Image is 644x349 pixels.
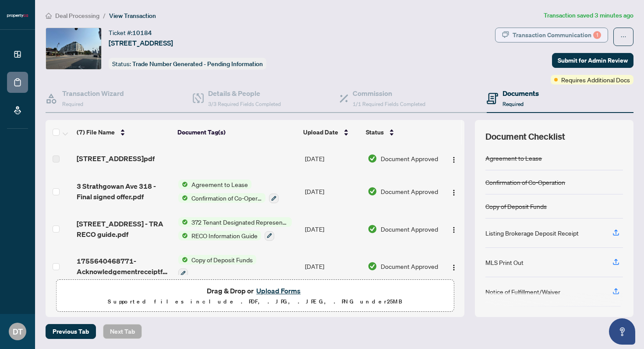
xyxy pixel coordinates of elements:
[178,180,279,203] button: Status IconAgreement to LeaseStatus IconConfirmation of Co-Operation
[513,28,601,42] div: Transaction Communication
[485,153,542,163] div: Agreement to Lease
[301,210,364,248] td: [DATE]
[77,181,171,202] span: 3 Strathgowan Ave 318 - Final signed offer.pdf
[57,280,453,312] span: Drag & Drop orUpload FormsSupported files include .PDF, .JPG, .JPEG, .PNG under25MB
[381,187,438,196] span: Document Approved
[103,324,142,339] button: Next Tab
[178,255,256,278] button: Status IconCopy of Deposit Funds
[73,120,174,145] th: (7) File Name
[301,145,364,173] td: [DATE]
[381,261,438,271] span: Document Approved
[450,264,457,271] img: Logo
[381,224,438,234] span: Document Approved
[450,156,457,163] img: Logo
[178,217,188,227] img: Status Icon
[609,318,635,345] button: Open asap
[77,219,171,240] span: [STREET_ADDRESS] - TRA RECO guide.pdf
[188,193,265,203] span: Confirmation of Co-Operation
[178,231,188,240] img: Status Icon
[368,224,377,234] img: Document Status
[368,261,377,271] img: Document Status
[77,256,171,277] span: 1755640468771-AcknowledgementreceiptforTravis.jpg
[46,324,96,339] button: Previous Tab
[178,217,292,241] button: Status Icon372 Tenant Designated Representation Agreement with Company Schedule AStatus IconRECO ...
[178,255,188,264] img: Status Icon
[450,189,457,196] img: Logo
[132,29,152,37] span: 10184
[447,222,461,236] button: Logo
[46,13,52,19] span: home
[303,127,338,137] span: Upload Date
[77,127,115,137] span: (7) File Name
[174,120,300,145] th: Document Tag(s)
[561,75,630,85] span: Requires Additional Docs
[46,28,101,69] img: IMG-C12282133_1.jpg
[368,187,377,196] img: Document Status
[353,88,425,99] h4: Commission
[62,296,448,307] p: Supported files include .PDF, .JPG, .JPEG, .PNG under 25 MB
[485,177,565,187] div: Confirmation of Co-Operation
[381,154,438,163] span: Document Approved
[109,58,266,70] div: Status:
[544,11,633,21] article: Transaction saved 3 minutes ago
[368,154,377,163] img: Document Status
[7,13,28,18] img: logo
[450,226,457,233] img: Logo
[13,325,23,338] span: DT
[207,285,303,296] span: Drag & Drop or
[447,184,461,198] button: Logo
[301,173,364,210] td: [DATE]
[485,257,524,267] div: MLS Print Out
[254,285,303,296] button: Upload Forms
[447,259,461,273] button: Logo
[109,28,152,38] div: Ticket #:
[188,180,251,189] span: Agreement to Lease
[109,12,156,20] span: View Transaction
[485,287,560,296] div: Notice of Fulfillment/Waiver
[77,153,155,164] span: [STREET_ADDRESS]pdf
[552,53,633,68] button: Submit for Admin Review
[132,60,263,68] span: Trade Number Generated - Pending Information
[353,101,425,107] span: 1/1 Required Fields Completed
[188,217,292,227] span: 372 Tenant Designated Representation Agreement with Company Schedule A
[188,255,256,264] span: Copy of Deposit Funds
[62,88,124,99] h4: Transaction Wizard
[178,193,188,203] img: Status Icon
[208,88,281,99] h4: Details & People
[53,324,89,338] span: Previous Tab
[55,12,99,20] span: Deal Processing
[301,248,364,286] td: [DATE]
[593,31,601,39] div: 1
[109,38,173,48] span: [STREET_ADDRESS]
[485,201,547,211] div: Copy of Deposit Funds
[300,120,362,145] th: Upload Date
[362,120,440,145] th: Status
[366,127,384,137] span: Status
[502,88,539,99] h4: Documents
[62,101,83,107] span: Required
[485,228,579,238] div: Listing Brokerage Deposit Receipt
[188,231,261,240] span: RECO Information Guide
[208,101,281,107] span: 3/3 Required Fields Completed
[620,34,626,40] span: ellipsis
[178,180,188,189] img: Status Icon
[103,11,106,21] li: /
[495,28,608,42] button: Transaction Communication1
[447,152,461,166] button: Logo
[558,53,628,67] span: Submit for Admin Review
[502,101,524,107] span: Required
[485,130,565,143] span: Document Checklist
